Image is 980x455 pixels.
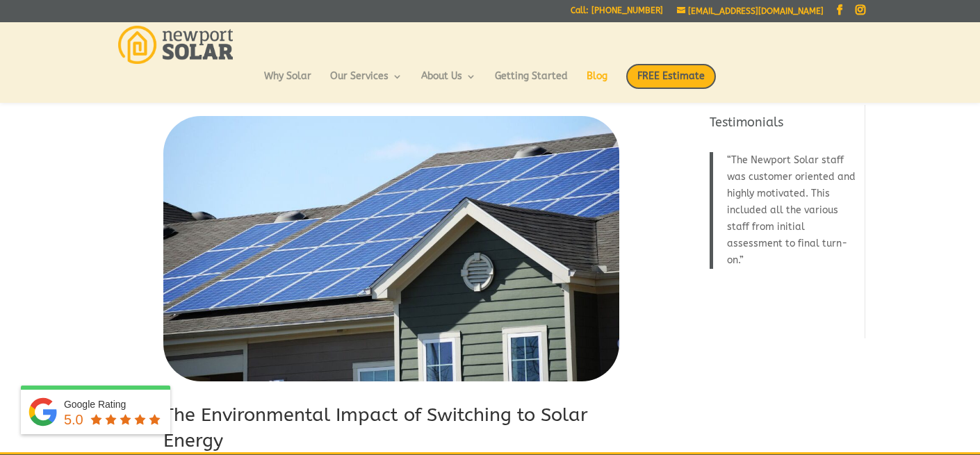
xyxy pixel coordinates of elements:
a: About Us [421,72,476,95]
a: Getting Started [495,72,568,95]
a: Our Services [330,72,402,95]
a: FREE Estimate [626,64,716,103]
blockquote: The Newport Solar staff was customer oriented and highly motivated. This included all the various... [710,152,856,269]
span: FREE Estimate [626,64,716,89]
a: Blog [587,72,607,95]
img: The Environmental Impact of Switching to Solar Energy [163,116,619,381]
span: 5.0 [64,412,83,427]
h4: Testimonials [710,114,856,138]
div: Google Rating [64,397,163,411]
img: Newport Solar | Solar Energy Optimized. [118,26,233,64]
a: Call: [PHONE_NUMBER] [571,6,663,21]
a: The Environmental Impact of Switching to Solar Energy [163,404,588,452]
a: Why Solar [264,72,311,95]
a: [EMAIL_ADDRESS][DOMAIN_NAME] [677,6,824,16]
